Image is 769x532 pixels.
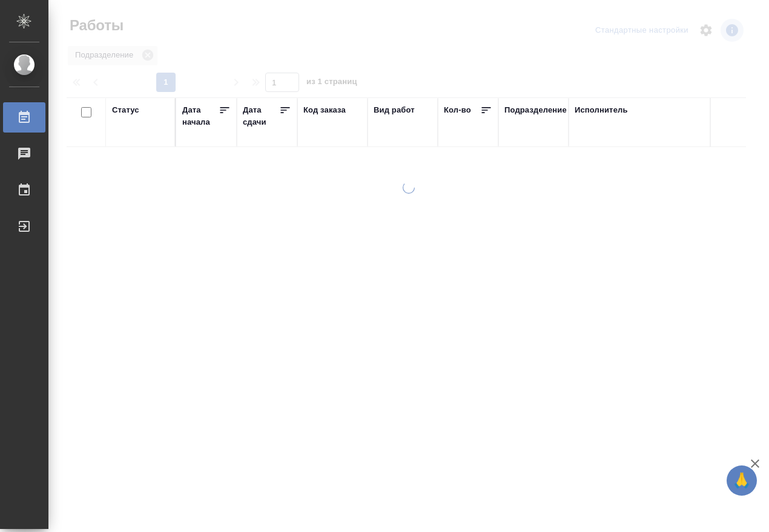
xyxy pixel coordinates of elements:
[575,104,628,116] div: Исполнитель
[727,465,757,496] button: 🙏
[444,104,471,116] div: Кол-во
[731,468,752,493] span: 🙏
[182,104,219,128] div: Дата начала
[303,104,346,116] div: Код заказа
[374,104,415,116] div: Вид работ
[112,104,139,116] div: Статус
[243,104,279,128] div: Дата сдачи
[504,104,567,116] div: Подразделение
